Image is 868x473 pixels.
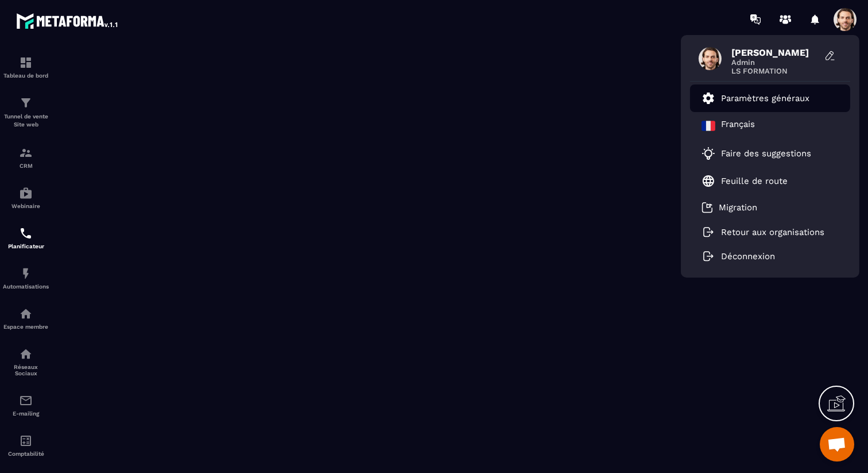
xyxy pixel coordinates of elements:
[19,146,33,160] img: formation
[721,176,788,186] p: Feuille de route
[3,243,49,249] p: Planificateur
[3,410,49,417] p: E-mailing
[3,339,49,385] a: social-networksocial-networkRéseaux Sociaux
[3,425,49,466] a: accountantaccountantComptabilité
[721,227,824,237] p: Retour aux organisations
[3,364,49,376] p: Réseaux Sociaux
[19,226,33,240] img: scheduler
[3,47,49,87] a: formationformationTableau de bord
[719,202,757,213] p: Migration
[19,434,33,448] img: accountant
[731,67,817,75] span: LS FORMATION
[702,227,824,237] a: Retour aux organisations
[19,56,33,70] img: formation
[19,307,33,321] img: automations
[19,267,33,280] img: automations
[721,148,811,159] p: Faire des suggestions
[721,119,755,133] p: Français
[731,58,817,67] span: Admin
[3,113,49,129] p: Tunnel de vente Site web
[3,298,49,339] a: automationsautomationsEspace membre
[3,324,49,330] p: Espace membre
[3,72,49,79] p: Tableau de bord
[702,147,824,160] a: Faire des suggestions
[19,347,33,361] img: social-network
[16,10,119,31] img: logo
[3,137,49,178] a: formationformationCRM
[19,186,33,200] img: automations
[3,283,49,290] p: Automatisations
[19,96,33,110] img: formation
[3,178,49,218] a: automationsautomationsWebinaire
[3,218,49,258] a: schedulerschedulerPlanificateur
[3,203,49,209] p: Webinaire
[3,385,49,425] a: emailemailE-mailing
[721,251,775,262] p: Déconnexion
[3,87,49,137] a: formationformationTunnel de vente Site web
[820,427,854,462] div: Ouvrir le chat
[731,47,817,58] span: [PERSON_NAME]
[721,93,809,103] p: Paramètres généraux
[702,202,757,213] a: Migration
[3,163,49,169] p: CRM
[702,91,809,105] a: Paramètres généraux
[19,394,33,407] img: email
[3,258,49,298] a: automationsautomationsAutomatisations
[702,174,788,188] a: Feuille de route
[3,451,49,457] p: Comptabilité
